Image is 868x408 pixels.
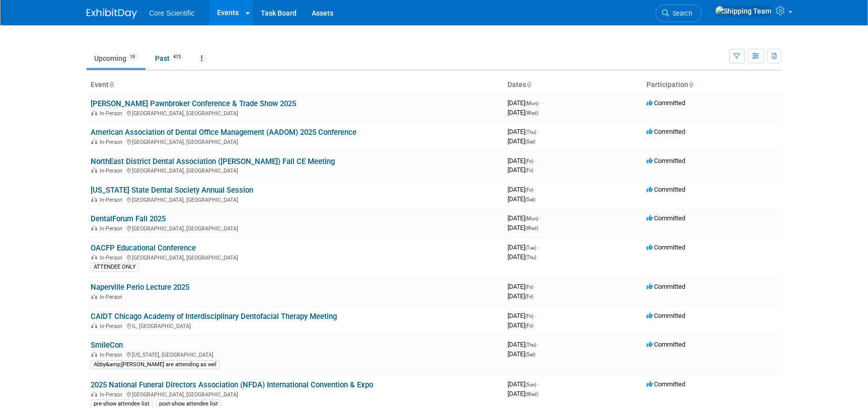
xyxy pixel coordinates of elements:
[91,352,97,357] img: In-Person Event
[91,197,97,202] img: In-Person Event
[715,6,772,17] img: Shipping Team
[91,294,97,299] img: In-Person Event
[525,187,533,193] span: (Fri)
[91,137,499,145] div: [GEOGRAPHIC_DATA], [GEOGRAPHIC_DATA]
[508,109,538,116] span: [DATE]
[646,312,685,319] span: Committed
[525,139,535,144] span: (Sat)
[91,360,220,369] div: Abby&amp;[PERSON_NAME] are attending as wel
[91,283,189,292] a: Naperville Perio Lecture 2025
[535,157,536,165] span: -
[91,168,97,173] img: In-Person Event
[508,186,536,193] span: [DATE]
[91,186,253,195] a: [US_STATE] State Dental Society Annual Session
[508,283,536,290] span: [DATE]
[91,128,356,137] a: American Association of Dental Office Management (AADOM) 2025 Conference
[646,214,685,222] span: Committed
[91,99,296,108] a: [PERSON_NAME] Pawnbroker Conference & Trade Show 2025
[91,255,97,260] img: In-Person Event
[656,5,702,22] a: Search
[525,382,536,387] span: (Sun)
[525,323,533,329] span: (Fri)
[535,312,536,319] span: -
[538,380,539,388] span: -
[91,157,335,166] a: NorthEast District Dental Association ([PERSON_NAME]) Fall CE Meeting
[91,391,97,396] img: In-Person Event
[535,283,536,290] span: -
[91,166,499,174] div: [GEOGRAPHIC_DATA], [GEOGRAPHIC_DATA]
[540,214,541,222] span: -
[525,225,538,231] span: (Wed)
[100,225,125,232] span: In-Person
[538,341,539,348] span: -
[91,225,97,230] img: In-Person Event
[100,197,125,203] span: In-Person
[525,158,533,164] span: (Fri)
[170,53,184,61] span: 415
[646,380,685,388] span: Committed
[508,312,536,319] span: [DATE]
[91,110,97,115] img: In-Person Event
[525,313,533,319] span: (Fri)
[100,294,125,300] span: In-Person
[540,99,541,107] span: -
[503,76,642,94] th: Dates
[91,323,97,328] img: In-Person Event
[100,168,125,174] span: In-Person
[525,352,535,357] span: (Sat)
[91,321,499,330] div: IL, [GEOGRAPHIC_DATA]
[91,341,123,350] a: SmileCon
[100,391,125,398] span: In-Person
[525,197,535,202] span: (Sat)
[100,255,125,261] span: In-Person
[508,214,541,222] span: [DATE]
[525,342,536,348] span: (Thu)
[508,137,535,145] span: [DATE]
[508,166,533,174] span: [DATE]
[538,243,539,251] span: -
[508,99,541,107] span: [DATE]
[91,263,139,272] div: ATTENDEE ONLY
[508,390,538,397] span: [DATE]
[538,128,539,135] span: -
[91,312,337,321] a: CAIDT Chicago Academy of Interdisciplinary Dentofacial Therapy Meeting
[508,243,539,251] span: [DATE]
[525,168,533,173] span: (Fri)
[149,9,194,17] span: Core Scientific
[91,390,499,398] div: [GEOGRAPHIC_DATA], [GEOGRAPHIC_DATA]
[508,350,535,358] span: [DATE]
[508,292,533,300] span: [DATE]
[646,157,685,165] span: Committed
[91,214,166,223] a: DentalForum Fall 2025
[87,76,503,94] th: Event
[525,245,536,251] span: (Tue)
[508,253,536,261] span: [DATE]
[525,255,536,260] span: (Thu)
[646,283,685,290] span: Committed
[91,350,499,358] div: [US_STATE], [GEOGRAPHIC_DATA]
[100,139,125,145] span: In-Person
[526,80,531,89] a: Sort by Start Date
[91,243,196,253] a: OACFP Educational Conference
[91,224,499,232] div: [GEOGRAPHIC_DATA], [GEOGRAPHIC_DATA]
[148,49,191,68] a: Past415
[91,195,499,203] div: [GEOGRAPHIC_DATA], [GEOGRAPHIC_DATA]
[525,101,538,106] span: (Mon)
[669,10,692,17] span: Search
[100,352,125,358] span: In-Person
[535,186,536,193] span: -
[508,380,539,388] span: [DATE]
[127,53,138,61] span: 19
[646,99,685,107] span: Committed
[87,49,146,68] a: Upcoming19
[646,128,685,135] span: Committed
[100,323,125,330] span: In-Person
[87,9,137,19] img: ExhibitDay
[646,341,685,348] span: Committed
[508,195,535,203] span: [DATE]
[508,128,539,135] span: [DATE]
[91,139,97,144] img: In-Person Event
[109,80,114,89] a: Sort by Event Name
[525,294,533,299] span: (Fri)
[646,186,685,193] span: Committed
